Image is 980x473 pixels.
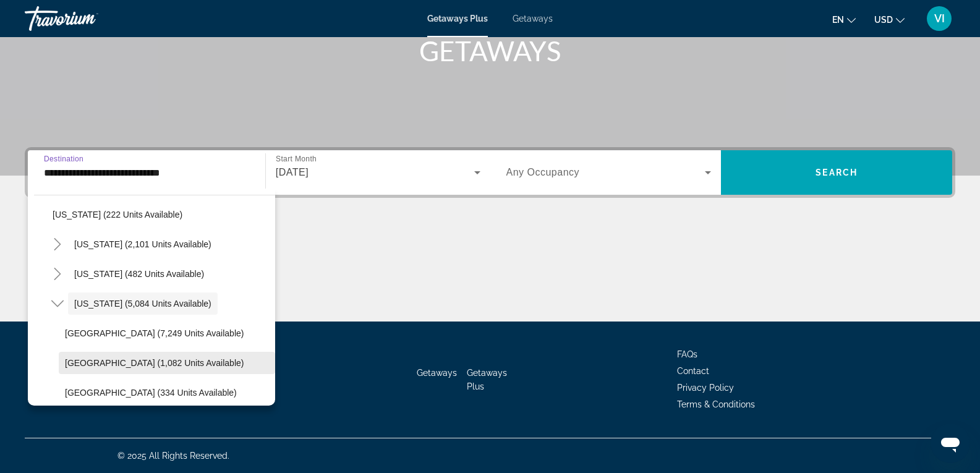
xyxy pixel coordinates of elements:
span: Destination [44,155,83,163]
button: [US_STATE] (2,101 units available) [68,233,218,255]
span: [US_STATE] (5,084 units available) [74,299,211,309]
a: Contact [677,366,709,376]
span: Any Occupancy [506,167,580,177]
span: [GEOGRAPHIC_DATA] (334 units available) [65,388,237,398]
button: Change language [832,11,856,28]
button: Toggle Florida (5,084 units available) [46,293,68,315]
button: [US_STATE] (222 units available) [46,203,275,226]
span: VI [934,12,945,25]
span: [US_STATE] (482 units available) [74,269,204,279]
span: Start Month [276,155,317,163]
button: Change currency [874,11,905,28]
span: © 2025 All Rights Reserved. [117,451,229,461]
span: USD [874,15,893,25]
button: Toggle California (2,101 units available) [46,234,68,255]
iframe: Button to launch messaging window [931,424,970,463]
span: [DATE] [276,167,309,177]
button: User Menu [923,6,955,32]
div: Search widget [28,150,952,195]
button: Search [721,150,952,195]
a: Getaways Plus [427,14,488,23]
button: [GEOGRAPHIC_DATA] (7,249 units available) [59,322,275,344]
a: Travorium [25,2,148,35]
span: [GEOGRAPHIC_DATA] (1,082 units available) [65,358,244,368]
span: [US_STATE] (222 units available) [53,210,182,219]
a: Privacy Policy [677,383,734,393]
button: Toggle Colorado (482 units available) [46,263,68,285]
span: Search [816,168,858,177]
button: [GEOGRAPHIC_DATA] (334 units available) [59,381,275,404]
a: FAQs [677,349,697,359]
button: [US_STATE] (482 units available) [68,263,210,285]
a: Getaways Plus [467,368,507,391]
span: [GEOGRAPHIC_DATA] (7,249 units available) [65,328,244,338]
button: [US_STATE] (5,084 units available) [68,292,218,315]
button: [GEOGRAPHIC_DATA] (1,082 units available) [59,352,275,374]
span: [US_STATE] (2,101 units available) [74,239,211,249]
a: Getaways [417,368,457,378]
a: Getaways [513,14,553,23]
span: en [832,15,844,25]
a: Terms & Conditions [677,399,755,409]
